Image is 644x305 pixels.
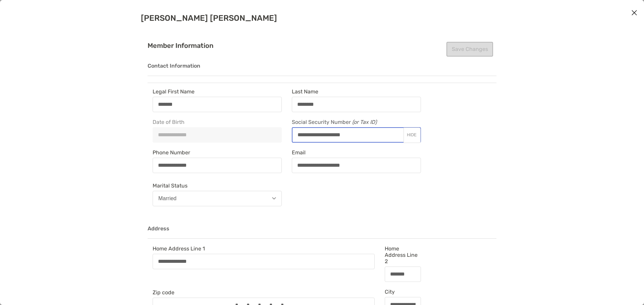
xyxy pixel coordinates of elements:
[153,101,281,107] input: Legal First Name
[407,133,417,137] span: HIDE
[385,289,421,295] span: City
[153,132,281,138] input: Date of Birth
[272,197,276,200] img: Open dropdown arrow
[292,119,421,127] span: Social Security Number
[292,149,421,156] span: Email
[292,88,421,95] span: Last Name
[629,8,639,18] button: Close modal
[292,101,421,107] input: Last Name
[141,13,503,23] h2: [PERSON_NAME] [PERSON_NAME]
[352,119,377,125] i: (or Tax ID)
[148,63,496,76] h3: Contact Information
[153,245,375,252] span: Home Address Line 1
[153,182,282,189] span: Marital Status
[153,88,282,95] span: Legal First Name
[292,162,421,168] input: Email
[148,42,496,50] h4: Member Information
[153,258,374,264] input: Home Address Line 1
[385,245,421,264] span: Home Address Line 2
[148,226,496,239] h3: Address
[403,132,420,138] button: Social Security Number (or Tax ID)
[153,149,282,156] span: Phone Number
[153,119,282,125] span: Date of Birth
[385,271,421,277] input: Home Address Line 2
[153,289,375,296] span: Zip code
[153,191,282,206] button: Married
[153,162,281,168] input: Phone Number
[292,132,403,138] input: Social Security Number (or Tax ID)HIDE
[158,196,176,202] div: Married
